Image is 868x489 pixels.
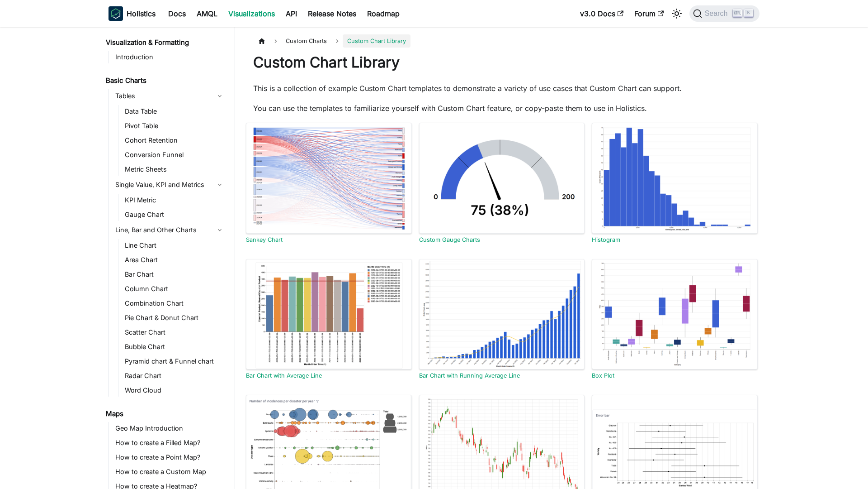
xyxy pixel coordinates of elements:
[122,239,227,252] a: Line Chart
[122,208,227,221] a: Gauge Chart
[253,34,270,48] a: Home page
[113,436,227,449] a: How to create a Filled Map?
[343,34,410,48] span: Custom Chart Library
[253,53,750,72] h1: Custom Chart Library
[122,355,227,368] a: Pyramid chart & Funnel chart
[744,9,753,17] kbd: K
[281,34,331,48] span: Custom Charts
[103,407,227,420] a: Maps
[122,340,227,353] a: Bubble Chart
[280,6,302,21] a: API
[246,259,412,379] a: Bar Chart with Average LineBar Chart with Average Line
[592,123,758,243] a: HistogramHistogram
[122,369,227,382] a: Radar Chart
[122,326,227,339] a: Scatter Chart
[253,103,750,114] p: You can use the templates to familiarize yourself with Custom Chart feature, or copy-paste them t...
[592,236,620,243] a: Histogram
[113,451,227,464] a: How to create a Point Map?
[103,36,227,49] a: Visualization & Formatting
[122,105,227,118] a: Data Table
[253,83,750,94] p: This is a collection of example Custom Chart templates to demonstrate a variety of use cases that...
[592,259,758,379] a: Box PlotBox Plot
[122,312,227,324] a: Pie Chart & Donut Chart
[302,6,362,21] a: Release Notes
[122,297,227,310] a: Combination Chart
[419,372,520,379] a: Bar Chart with Running Average Line
[362,6,405,21] a: Roadmap
[113,89,227,103] a: Tables
[629,6,669,21] a: Forum
[575,6,629,21] a: v3.0 Docs
[108,6,156,21] a: HolisticsHolistics
[122,384,227,397] a: Word Cloud
[223,6,280,21] a: Visualizations
[670,6,684,21] button: Switch between dark and light mode (currently light mode)
[122,254,227,266] a: Area Chart
[702,10,733,18] span: Search
[103,74,227,87] a: Basic Charts
[592,372,614,379] a: Box Plot
[419,236,480,243] a: Custom Gauge Charts
[253,34,750,48] nav: Breadcrumbs
[108,6,123,21] img: Holistics
[246,372,322,379] a: Bar Chart with Average Line
[99,27,235,489] nav: Docs sidebar
[113,465,227,478] a: How to create a Custom Map
[191,6,223,21] a: AMQL
[122,194,227,206] a: KPI Metric
[113,177,227,192] a: Single Value, KPI and Metrics
[122,268,227,281] a: Bar Chart
[163,6,191,21] a: Docs
[246,123,412,243] a: Sankey ChartSankey Chart
[113,51,227,63] a: Introduction
[122,283,227,295] a: Column Chart
[122,149,227,161] a: Conversion Funnel
[122,120,227,132] a: Pivot Table
[122,134,227,147] a: Cohort Retention
[113,223,227,237] a: Line, Bar and Other Charts
[419,259,585,379] a: Bar Chart with Running Average LineBar Chart with Running Average Line
[127,8,156,19] b: Holistics
[689,5,759,22] button: Search (Ctrl+K)
[113,422,227,435] a: Geo Map Introduction
[419,123,585,243] a: Custom Gauge ChartsCustom Gauge Charts
[122,163,227,176] a: Metric Sheets
[246,236,283,243] a: Sankey Chart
